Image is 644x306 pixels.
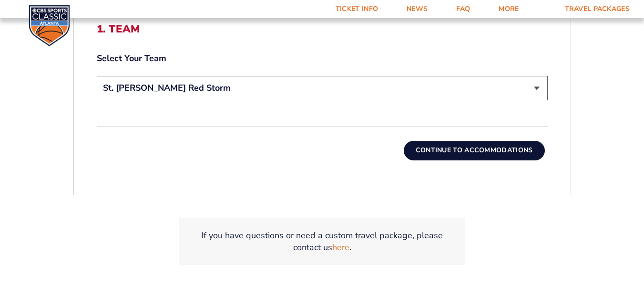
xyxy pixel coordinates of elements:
[97,53,548,64] label: Select Your Team
[191,230,454,253] p: If you have questions or need a custom travel package, please contact us .
[97,23,548,35] h2: 1. Team
[404,141,545,160] button: Continue To Accommodations
[332,242,349,253] a: here
[29,5,70,46] img: CBS Sports Classic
